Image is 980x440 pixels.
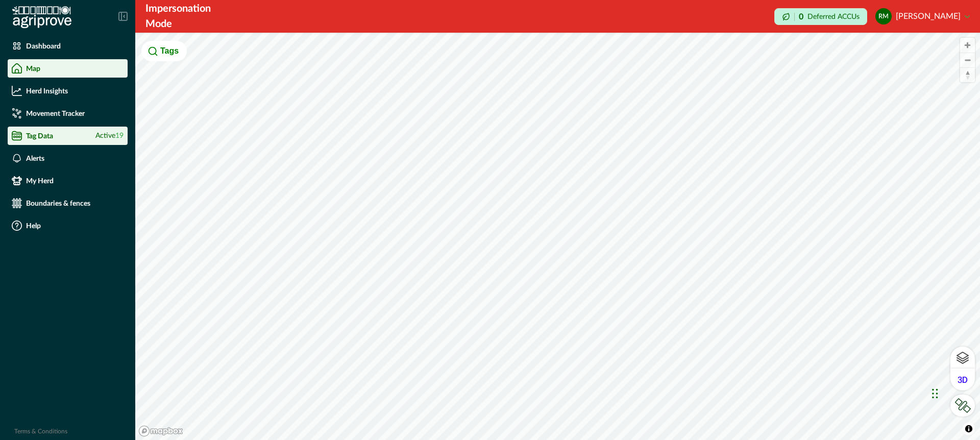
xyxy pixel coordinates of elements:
[799,13,803,21] p: 0
[960,53,975,67] button: Zoom out
[960,67,975,82] button: Reset bearing to north
[929,368,980,417] iframe: Chat Widget
[135,33,980,440] canvas: Map
[26,222,41,230] p: Help
[807,13,860,20] p: Deferred ACCUs
[8,127,128,145] a: Tag DataActive19
[8,37,128,55] a: Dashboard
[26,199,90,207] p: Boundaries & fences
[26,109,85,117] p: Movement Tracker
[12,6,71,29] img: Logo
[8,104,128,123] a: Movement Tracker
[26,177,54,185] p: My Herd
[141,41,187,61] button: Tags
[963,423,975,435] button: Toggle attribution
[26,132,53,140] p: Tag Data
[26,154,44,162] p: Alerts
[14,428,67,434] a: Terms & Conditions
[960,38,975,53] button: Zoom in
[8,149,128,167] a: Alerts
[26,42,61,50] p: Dashboard
[960,68,975,82] span: Reset bearing to north
[932,378,938,409] div: Drag
[145,1,237,32] div: Impersonation Mode
[95,131,124,141] span: Active
[8,216,128,235] a: Help
[8,82,128,100] a: Herd Insights
[8,194,128,212] a: Boundaries & fences
[875,4,970,29] button: Rodney McIntyre[PERSON_NAME]
[26,87,68,95] p: Herd Insights
[115,132,124,139] span: 19
[26,64,40,72] p: Map
[138,425,183,437] a: Mapbox logo
[8,59,128,78] a: Map
[8,172,128,190] a: My Herd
